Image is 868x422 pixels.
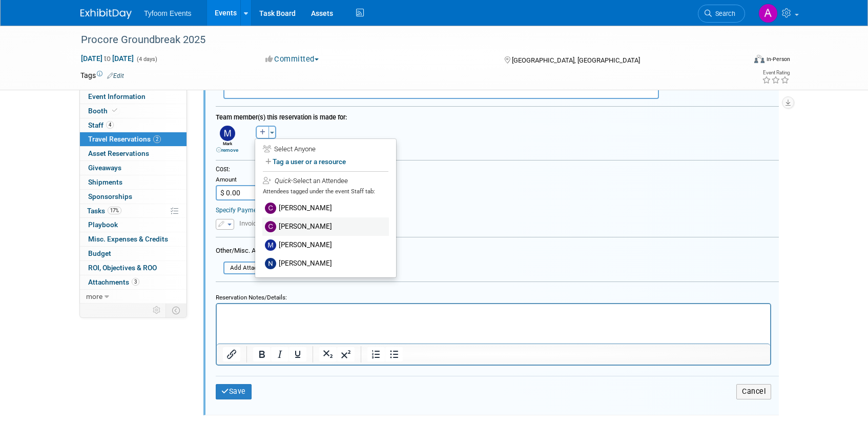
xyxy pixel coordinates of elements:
[263,187,388,196] div: Attendees tagged under the event Staff tab:
[265,203,276,214] img: C.jpg
[685,53,790,69] div: Event Format
[88,220,118,229] span: Playbook
[80,190,187,204] a: Sponsorships
[88,192,132,200] span: Sponsorships
[144,9,192,17] span: Tyfoom Events
[88,92,146,101] span: Event Information
[263,176,388,186] div: -Select an Attendee
[112,108,117,113] i: Booth reservation complete
[87,207,121,215] span: Tasks
[216,108,779,123] div: Team member(s) this reservation is made for:
[88,235,168,243] span: Misc. Expenses & Credits
[216,165,779,174] div: Cost:
[80,104,187,118] a: Booth
[80,175,187,189] a: Shipments
[166,304,187,317] td: Toggle Event Tabs
[88,107,119,115] span: Booth
[319,347,337,361] button: Subscript
[80,290,187,304] a: more
[80,275,187,289] a: Attachments3
[367,347,385,361] button: Numbered list
[80,147,187,160] a: Asset Reservations
[216,384,252,399] button: Save
[86,292,102,300] span: more
[217,304,770,344] iframe: Rich Text Area
[106,121,114,129] span: 4
[153,135,161,143] span: 2
[80,9,132,19] img: ExhibitDay
[216,207,283,214] a: Specify Payment Details
[712,10,735,17] span: Search
[136,56,157,63] span: (4 days)
[698,5,745,23] a: Search
[262,54,323,65] button: Committed
[762,70,790,75] div: Event Rating
[80,70,124,81] td: Tags
[80,232,187,246] a: Misc. Expenses & Credits
[88,278,139,286] span: Attachments
[754,55,764,63] img: Format-Inperson.png
[239,219,263,227] span: Invoice:
[216,147,238,153] a: remove
[262,217,389,236] label: [PERSON_NAME]
[253,347,271,361] button: Bold
[80,161,187,175] a: Giveaways
[80,118,187,132] a: Staff4
[108,207,121,214] span: 17%
[88,249,111,257] span: Budget
[80,54,134,63] span: [DATE] [DATE]
[88,135,161,143] span: Travel Reservations
[385,347,403,361] button: Bullet list
[337,347,355,361] button: Superscript
[88,264,157,272] span: ROI, Objectives & ROO
[265,239,276,251] img: M.jpg
[265,221,276,232] img: C.jpg
[289,347,306,361] button: Underline
[275,177,291,185] i: Quick
[80,261,187,275] a: ROI, Objectives & ROO
[223,347,240,361] button: Insert/edit link
[80,90,187,104] a: Event Information
[239,219,362,227] span: Screenshot [DATE] 145502 (1).png
[265,258,276,269] img: N.jpg
[88,164,121,172] span: Giveaways
[107,72,124,79] a: Edit
[80,132,187,146] a: Travel Reservations2
[262,254,389,273] label: [PERSON_NAME]
[766,55,790,63] div: In-Person
[216,176,290,185] div: Amount
[271,347,288,361] button: Italic
[148,304,166,317] td: Personalize Event Tab Strip
[263,145,388,154] div: Select Anyone
[80,218,187,232] a: Playbook
[132,278,139,286] span: 3
[211,141,244,153] div: Mark
[77,31,730,49] div: Procore Groundbreak 2025
[220,126,235,141] img: M.jpg
[512,56,640,64] span: [GEOGRAPHIC_DATA], [GEOGRAPHIC_DATA]
[262,236,389,254] label: [PERSON_NAME]
[262,199,389,217] label: [PERSON_NAME]
[102,54,112,63] span: to
[216,246,291,258] div: Other/Misc. Attachments:
[263,154,388,169] label: Tag a user or a resource
[88,149,149,157] span: Asset Reservations
[216,289,771,303] div: Reservation Notes/Details:
[80,247,187,260] a: Budget
[736,384,771,399] button: Cancel
[758,4,778,23] img: Angie Nichols
[80,204,187,218] a: Tasks17%
[88,178,122,186] span: Shipments
[88,121,114,129] span: Staff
